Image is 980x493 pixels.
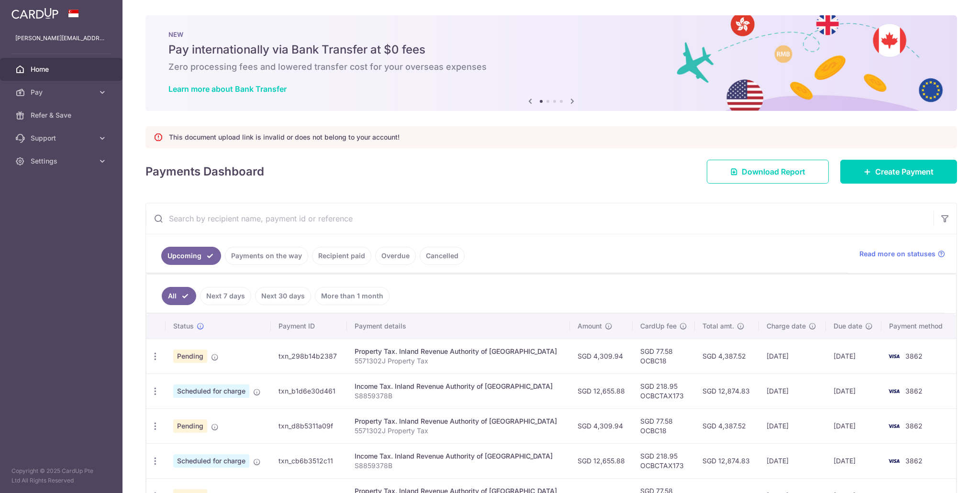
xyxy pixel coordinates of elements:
a: Next 30 days [255,287,311,305]
td: [DATE] [826,373,882,408]
p: 5571302J Property Tax [355,426,562,436]
span: Pending [173,419,207,433]
a: Read more on statuses [859,249,945,259]
td: [DATE] [759,373,825,408]
img: Bank transfer banner [145,15,957,111]
p: NEW [168,31,934,38]
a: Next 7 days [200,287,251,305]
th: Payment details [347,314,570,339]
img: Bank Card [884,351,903,362]
span: Pay [31,88,94,97]
span: Read more on statuses [859,249,935,259]
span: Pending [173,350,207,363]
td: SGD 12,655.88 [570,443,633,478]
td: SGD 4,309.94 [570,339,633,373]
td: SGD 218.95 OCBCTAX173 [633,443,695,478]
th: Payment ID [271,314,347,339]
div: Property Tax. Inland Revenue Authority of [GEOGRAPHIC_DATA] [355,347,562,356]
h4: Payments Dashboard [145,163,264,180]
p: 5571302J Property Tax [355,356,562,366]
img: Bank Card [884,385,903,397]
td: SGD 77.58 OCBC18 [633,408,695,443]
td: [DATE] [759,408,825,443]
img: Bank Card [884,420,903,432]
td: [DATE] [826,339,882,373]
div: Income Tax. Inland Revenue Authority of [GEOGRAPHIC_DATA] [355,382,562,391]
img: CardUp [11,8,58,19]
a: More than 1 month [315,287,390,305]
iframe: Opens a widget where you can find more information [919,464,970,488]
a: Create Payment [840,160,957,184]
span: Refer & Save [31,110,94,120]
td: SGD 4,309.94 [570,408,633,443]
th: Payment method [881,314,956,339]
span: Home [31,65,94,74]
input: Search by recipient name, payment id or reference [146,203,934,234]
span: Scheduled for charge [173,454,249,468]
div: Property Tax. Inland Revenue Authority of [GEOGRAPHIC_DATA] [355,416,562,426]
td: txn_cb6b3512c11 [271,443,347,478]
td: SGD 4,387.52 [695,408,759,443]
a: Overdue [375,247,416,265]
td: txn_d8b5311a09f [271,408,347,443]
td: txn_298b14b2387 [271,339,347,373]
p: S8859378B [355,391,562,401]
span: Create Payment [875,166,934,177]
span: Settings [31,156,94,166]
span: Support [31,133,94,143]
span: 3862 [905,422,923,430]
h6: Zero processing fees and lowered transfer cost for your overseas expenses [168,61,934,73]
span: 3862 [905,457,923,465]
td: [DATE] [826,443,882,478]
td: txn_b1d6e30d461 [271,373,347,408]
span: Download Report [742,166,805,177]
a: Download Report [707,160,829,184]
span: Status [173,321,194,331]
a: Cancelled [420,247,465,265]
td: SGD 12,874.83 [695,373,759,408]
span: 3862 [905,387,923,395]
span: Scheduled for charge [173,384,249,398]
td: SGD 77.58 OCBC18 [633,339,695,373]
p: This document upload link is invalid or does not belong to your account! [169,132,400,142]
a: All [162,287,196,305]
h5: Pay internationally via Bank Transfer at $0 fees [168,42,934,57]
td: SGD 12,874.83 [695,443,759,478]
div: Income Tax. Inland Revenue Authority of [GEOGRAPHIC_DATA] [355,451,562,461]
span: Charge date [767,321,806,331]
td: SGD 12,655.88 [570,373,633,408]
img: Bank Card [884,455,903,467]
a: Upcoming [161,247,221,265]
p: [PERSON_NAME][EMAIL_ADDRESS][PERSON_NAME][DOMAIN_NAME] [15,33,107,43]
a: Payments on the way [225,247,308,265]
td: SGD 4,387.52 [695,339,759,373]
span: CardUp fee [640,321,677,331]
a: Recipient paid [312,247,371,265]
td: [DATE] [826,408,882,443]
span: 3862 [905,352,923,360]
a: Learn more about Bank Transfer [168,84,287,94]
span: Total amt. [702,321,734,331]
p: S8859378B [355,461,562,471]
td: [DATE] [759,339,825,373]
td: [DATE] [759,443,825,478]
span: Due date [834,321,862,331]
td: SGD 218.95 OCBCTAX173 [633,373,695,408]
span: Amount [578,321,602,331]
